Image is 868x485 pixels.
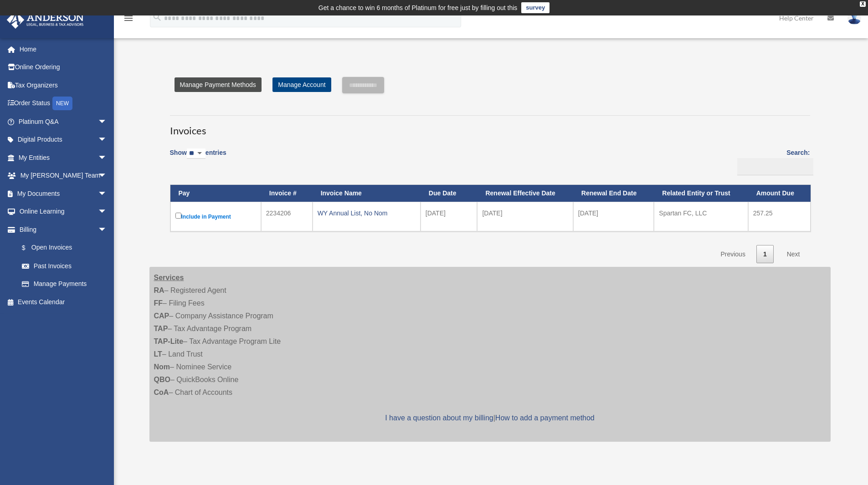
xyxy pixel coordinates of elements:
a: menu [123,16,134,24]
td: 2234206 [261,202,313,231]
td: [DATE] [421,202,478,231]
a: Online Ordering [6,58,121,77]
span: arrow_drop_down [98,131,116,149]
th: Amount Due: activate to sort column ascending [748,185,811,202]
h3: Invoices [170,115,810,138]
label: Show entries [170,147,226,168]
a: Manage Payment Methods [175,77,262,92]
a: My Entitiesarrow_drop_down [6,148,121,167]
a: survey [521,2,550,13]
th: Renewal Effective Date: activate to sort column ascending [477,185,573,202]
a: Manage Payments [13,275,116,293]
a: I have a question about my billing [385,414,493,422]
td: 257.25 [748,202,811,231]
span: arrow_drop_down [98,148,116,167]
strong: TAP [154,325,168,332]
a: Online Learningarrow_drop_down [6,203,121,221]
th: Invoice Name: activate to sort column ascending [313,185,421,202]
strong: QBO [154,376,170,383]
td: [DATE] [477,202,573,231]
a: Platinum Q&Aarrow_drop_down [6,112,121,131]
strong: FF [154,299,163,307]
a: Tax Organizers [6,76,121,94]
select: Showentries [187,148,205,159]
a: Manage Account [272,77,331,92]
strong: Nom [154,363,170,371]
a: Order StatusNEW [6,94,121,113]
td: Spartan FC, LLC [654,202,748,231]
a: Billingarrow_drop_down [6,220,116,239]
strong: CoA [154,388,169,396]
strong: TAP-Lite [154,337,184,345]
span: arrow_drop_down [98,203,116,221]
th: Related Entity or Trust: activate to sort column ascending [654,185,748,202]
img: User Pic [847,11,861,25]
div: NEW [52,97,72,110]
label: Include in Payment [175,211,256,222]
span: arrow_drop_down [98,220,116,239]
span: arrow_drop_down [98,112,116,131]
strong: LT [154,350,162,358]
i: menu [123,13,134,24]
strong: CAP [154,312,169,320]
div: WY Annual List, No Nom [318,207,416,220]
div: – Registered Agent – Filing Fees – Company Assistance Program – Tax Advantage Program – Tax Advan... [149,267,831,442]
a: Home [6,40,121,58]
th: Invoice #: activate to sort column ascending [261,185,313,202]
div: Get a chance to win 6 months of Platinum for free just by filling out this [318,2,518,13]
th: Pay: activate to sort column descending [170,185,261,202]
strong: RA [154,286,164,294]
span: arrow_drop_down [98,167,116,185]
span: arrow_drop_down [98,184,116,203]
td: [DATE] [573,202,654,231]
p: | [154,412,826,424]
a: How to add a payment method [495,414,595,422]
img: Anderson Advisors Platinum Portal [4,11,87,29]
label: Search: [734,147,810,175]
th: Renewal End Date: activate to sort column ascending [573,185,654,202]
a: $Open Invoices [13,239,112,257]
input: Search: [737,158,813,175]
strong: Services [154,274,184,281]
a: My [PERSON_NAME] Teamarrow_drop_down [6,167,121,185]
a: 1 [756,245,774,264]
div: close [860,1,866,7]
span: $ [27,242,31,254]
i: search [152,12,162,22]
a: My Documentsarrow_drop_down [6,184,121,203]
a: Digital Productsarrow_drop_down [6,131,121,149]
a: Previous [714,245,752,264]
a: Next [780,245,807,264]
input: Include in Payment [175,213,181,219]
a: Past Invoices [13,257,116,275]
th: Due Date: activate to sort column ascending [421,185,478,202]
a: Events Calendar [6,293,121,311]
